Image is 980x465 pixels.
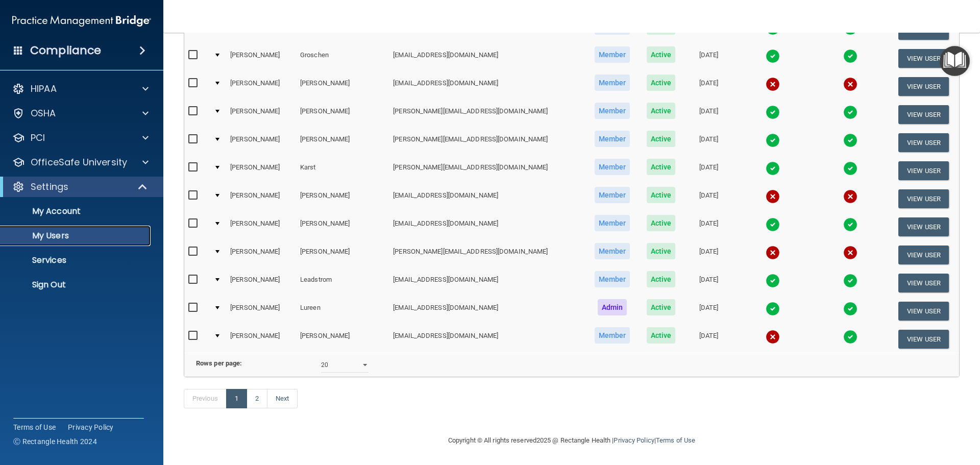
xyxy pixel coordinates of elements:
[843,189,857,204] img: cross.ca9f0e7f.svg
[843,217,857,232] img: tick.e7d51cea.svg
[68,422,114,432] a: Privacy Policy
[766,133,780,148] img: tick.e7d51cea.svg
[296,72,389,101] td: [PERSON_NAME]
[7,280,146,290] p: Sign Out
[31,156,127,168] p: OfficeSafe University
[389,325,586,353] td: [EMAIL_ADDRESS][DOMAIN_NAME]
[7,231,146,241] p: My Users
[766,189,780,204] img: cross.ca9f0e7f.svg
[12,11,151,31] img: PMB logo
[683,129,734,157] td: [DATE]
[647,271,676,287] span: Active
[7,206,146,216] p: My Account
[647,187,676,203] span: Active
[12,156,149,168] a: OfficeSafe University
[595,215,630,231] span: Member
[226,297,296,325] td: [PERSON_NAME]
[595,103,630,119] span: Member
[226,44,296,72] td: [PERSON_NAME]
[766,77,780,91] img: cross.ca9f0e7f.svg
[196,359,242,367] b: Rows per page:
[766,161,780,176] img: tick.e7d51cea.svg
[296,241,389,269] td: [PERSON_NAME]
[296,269,389,297] td: Leadstrom
[389,72,586,101] td: [EMAIL_ADDRESS][DOMAIN_NAME]
[389,213,586,241] td: [EMAIL_ADDRESS][DOMAIN_NAME]
[389,185,586,213] td: [EMAIL_ADDRESS][DOMAIN_NAME]
[647,299,676,315] span: Active
[683,297,734,325] td: [DATE]
[766,217,780,232] img: tick.e7d51cea.svg
[595,75,630,91] span: Member
[683,72,734,101] td: [DATE]
[389,44,586,72] td: [EMAIL_ADDRESS][DOMAIN_NAME]
[595,243,630,259] span: Member
[766,302,780,316] img: tick.e7d51cea.svg
[766,49,780,63] img: tick.e7d51cea.svg
[226,213,296,241] td: [PERSON_NAME]
[683,101,734,129] td: [DATE]
[12,83,149,95] a: HIPAA
[31,132,45,144] p: PCI
[13,436,97,447] span: Ⓒ Rectangle Health 2024
[898,217,949,236] button: View User
[683,44,734,72] td: [DATE]
[226,157,296,185] td: [PERSON_NAME]
[898,274,949,292] button: View User
[647,75,676,91] span: Active
[247,389,267,408] a: 2
[31,107,56,119] p: OSHA
[647,327,676,344] span: Active
[598,299,627,315] span: Admin
[296,185,389,213] td: [PERSON_NAME]
[595,327,630,344] span: Member
[296,129,389,157] td: [PERSON_NAME]
[389,157,586,185] td: [PERSON_NAME][EMAIL_ADDRESS][DOMAIN_NAME]
[12,107,149,119] a: OSHA
[843,105,857,119] img: tick.e7d51cea.svg
[296,157,389,185] td: Karst
[7,255,146,265] p: Services
[13,422,56,432] a: Terms of Use
[647,103,676,119] span: Active
[296,213,389,241] td: [PERSON_NAME]
[766,330,780,344] img: cross.ca9f0e7f.svg
[843,246,857,260] img: cross.ca9f0e7f.svg
[647,159,676,175] span: Active
[226,389,247,408] a: 1
[843,330,857,344] img: tick.e7d51cea.svg
[226,325,296,353] td: [PERSON_NAME]
[31,83,57,95] p: HIPAA
[683,325,734,353] td: [DATE]
[766,274,780,288] img: tick.e7d51cea.svg
[898,161,949,180] button: View User
[296,297,389,325] td: Lureen
[898,133,949,152] button: View User
[595,46,630,63] span: Member
[595,271,630,287] span: Member
[766,246,780,260] img: cross.ca9f0e7f.svg
[647,215,676,231] span: Active
[595,159,630,175] span: Member
[843,302,857,316] img: tick.e7d51cea.svg
[389,129,586,157] td: [PERSON_NAME][EMAIL_ADDRESS][DOMAIN_NAME]
[683,157,734,185] td: [DATE]
[766,105,780,119] img: tick.e7d51cea.svg
[226,101,296,129] td: [PERSON_NAME]
[595,131,630,147] span: Member
[184,389,227,408] a: Previous
[843,77,857,91] img: cross.ca9f0e7f.svg
[267,389,298,408] a: Next
[647,243,676,259] span: Active
[226,72,296,101] td: [PERSON_NAME]
[843,133,857,148] img: tick.e7d51cea.svg
[940,46,970,76] button: Open Resource Center
[898,49,949,68] button: View User
[647,46,676,63] span: Active
[656,436,695,444] a: Terms of Use
[30,43,101,58] h4: Compliance
[226,269,296,297] td: [PERSON_NAME]
[12,181,148,193] a: Settings
[389,297,586,325] td: [EMAIL_ADDRESS][DOMAIN_NAME]
[683,185,734,213] td: [DATE]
